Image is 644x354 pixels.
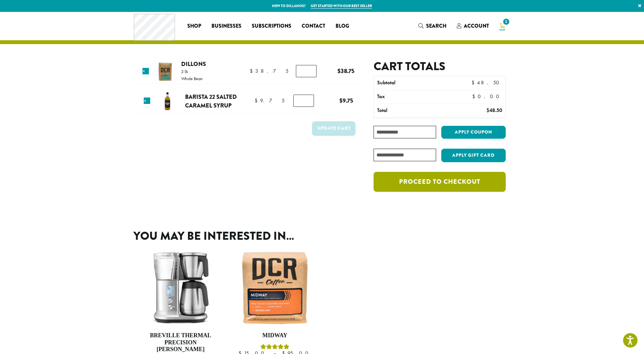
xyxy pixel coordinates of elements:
a: Shop [182,21,206,31]
button: Apply coupon [441,126,506,139]
bdi: 48.50 [472,79,502,86]
bdi: 9.75 [255,97,285,104]
img: Breville-Precision-Brewer-unit.jpg [141,249,220,327]
a: Proceed to checkout [374,172,506,192]
span: $ [472,93,478,100]
h2: You may be interested in… [133,229,511,243]
span: Shop [187,22,201,30]
div: Rated 5.00 out of 5 [236,343,314,351]
bdi: 0.00 [472,93,502,100]
h2: Cart totals [374,60,506,73]
span: Search [426,22,446,30]
img: B22 Salted Caramel Syrup [157,91,178,112]
a: Get started with our best seller [311,3,372,9]
p: Whole Bean [181,76,203,81]
a: Search [413,21,452,31]
bdi: 48.50 [486,107,502,114]
h4: Breville Thermal Precision [PERSON_NAME] [141,332,220,353]
span: $ [255,97,260,104]
button: Apply Gift Card [441,149,506,162]
bdi: 9.75 [339,96,353,105]
span: 2 [502,17,511,26]
bdi: 38.75 [250,68,288,74]
h4: Midway [236,332,314,339]
span: $ [339,96,343,105]
a: Remove this item [144,98,150,104]
img: Dillons [154,61,175,82]
a: Remove this item [142,68,149,74]
span: Blog [336,22,349,30]
span: $ [486,107,489,114]
span: Businesses [211,22,241,30]
bdi: 38.75 [337,67,355,75]
span: Contact [302,22,325,30]
span: Subscriptions [252,22,291,30]
span: $ [337,67,341,75]
th: Total [374,104,453,117]
p: 2 lb [181,69,203,74]
input: Product quantity [296,65,317,77]
input: Product quantity [293,95,314,107]
th: Tax [374,90,467,104]
span: $ [250,68,255,74]
img: Midway-12oz-300x300.jpg [236,249,314,327]
a: Dillons [181,60,206,68]
a: Barista 22 Salted Caramel Syrup [185,92,237,110]
span: $ [472,79,477,86]
th: Subtotal [374,76,453,90]
span: Account [464,22,489,30]
button: Update cart [312,121,356,136]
